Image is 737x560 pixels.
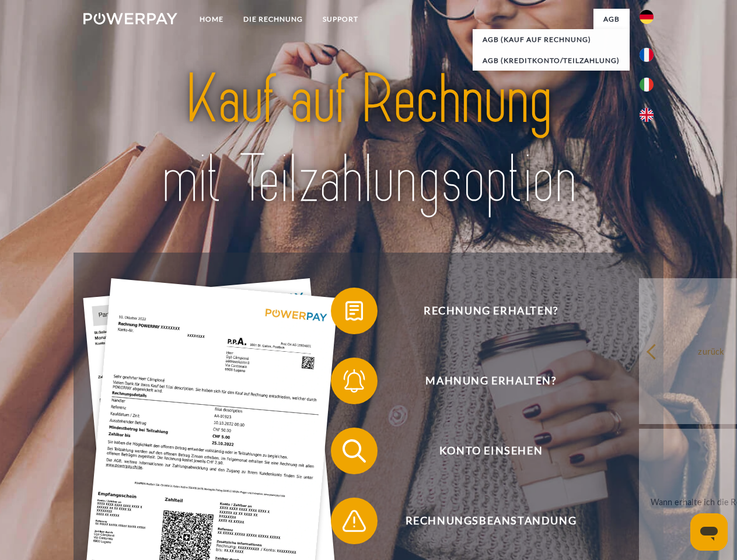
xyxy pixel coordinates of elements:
[640,108,654,122] img: en
[348,428,634,474] span: Konto einsehen
[473,50,630,71] a: AGB (Kreditkonto/Teilzahlung)
[190,9,233,30] a: Home
[640,48,654,62] img: fr
[331,288,634,334] button: Rechnung erhalten?
[313,9,368,30] a: SUPPORT
[640,78,654,92] img: it
[340,436,369,466] img: qb_search.svg
[473,29,630,50] a: AGB (Kauf auf Rechnung)
[233,9,313,30] a: DIE RECHNUNG
[83,13,177,24] img: logo-powerpay-white.svg
[593,9,630,30] a: agb
[111,56,626,223] img: title-powerpay_de.svg
[348,288,634,334] span: Rechnung erhalten?
[331,428,634,474] button: Konto einsehen
[340,296,369,325] img: qb_bill.svg
[340,506,369,535] img: qb_warning.svg
[348,358,634,404] span: Mahnung erhalten?
[640,10,654,24] img: de
[340,366,369,395] img: qb_bell.svg
[690,513,728,551] iframe: Schaltfläche zum Öffnen des Messaging-Fensters
[348,498,634,544] span: Rechnungsbeanstandung
[331,358,634,404] button: Mahnung erhalten?
[331,498,634,544] button: Rechnungsbeanstandung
